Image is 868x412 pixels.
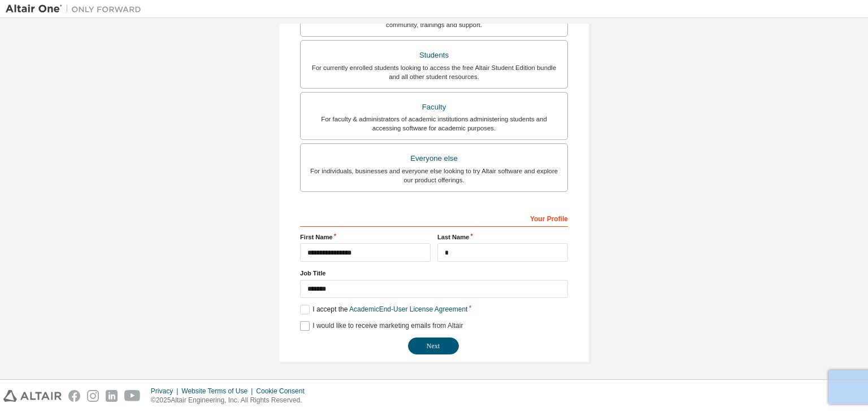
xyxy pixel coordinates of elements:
[87,390,99,402] img: instagram.svg
[300,321,463,331] label: I would like to receive marketing emails from Altair
[256,387,311,396] div: Cookie Consent
[124,390,141,402] img: youtube.svg
[151,387,181,396] div: Privacy
[68,390,80,402] img: facebook.svg
[349,305,467,313] a: Academic End-User License Agreement
[3,390,62,402] img: altair_logo.svg
[151,396,311,405] p: © 2025 Altair Engineering, Inc. All Rights Reserved.
[300,233,431,242] label: First Name
[437,233,568,242] label: Last Name
[300,305,467,314] label: I accept the
[181,387,256,396] div: Website Terms of Use
[307,115,561,133] div: For faculty & administrators of academic institutions administering students and accessing softwa...
[408,338,459,354] button: Next
[6,3,147,15] img: Altair One
[300,269,568,278] label: Job Title
[307,47,561,63] div: Students
[307,151,561,166] div: Everyone else
[307,166,561,185] div: For individuals, businesses and everyone else looking to try Altair software and explore our prod...
[307,63,561,81] div: For currently enrolled students looking to access the free Altair Student Edition bundle and all ...
[307,99,561,115] div: Faculty
[106,390,118,402] img: linkedin.svg
[300,209,568,227] div: Your Profile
